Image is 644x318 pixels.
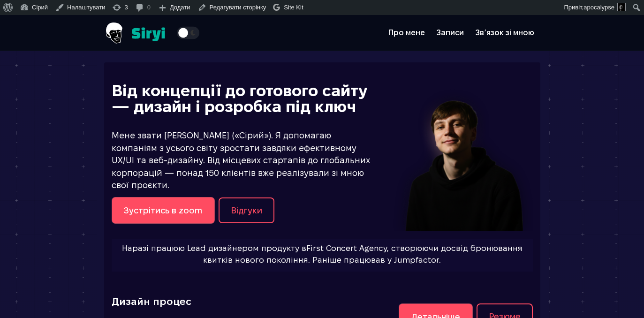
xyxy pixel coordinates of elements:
[383,23,431,42] a: Про мене
[104,15,165,51] img: Сірий
[219,197,274,223] a: Відгуки
[177,26,199,39] label: Theme switcher
[306,244,387,252] a: First Concert Agency
[284,4,303,11] span: Site Kit
[112,197,215,224] a: Зустрітись в zoom
[112,242,533,266] p: Наразі працюю Lead дизайнером продукту в , створюючи досвід бронювання квитків нового покоління. ...
[112,129,376,191] p: Мене звати [PERSON_NAME] («Сірий»). Я допомагаю компаніям з усього світу зростати завдяки ефектив...
[470,23,540,42] a: Звʼязок зі мною
[112,294,315,309] h2: Дизайн процес
[431,23,470,42] a: Записи
[112,83,376,114] h1: Від концепції до готового сайту — дизайн і розробка під ключ
[583,4,614,11] span: apocalypse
